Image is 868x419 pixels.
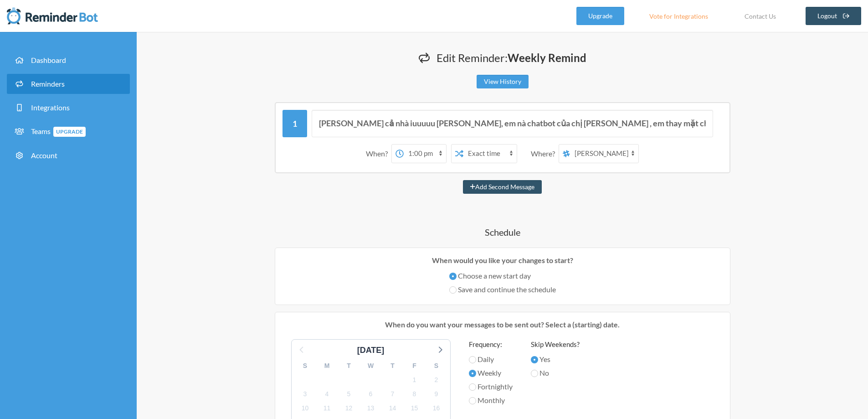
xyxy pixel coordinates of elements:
[449,284,556,295] label: Save and continue the schedule
[576,7,624,25] a: Upgrade
[463,180,542,194] button: Add Second Message
[469,383,476,391] input: Fortnightly
[469,381,513,392] label: Fortnightly
[386,388,399,400] span: Sunday, September 7, 2025
[531,354,580,365] label: Yes
[404,359,426,373] div: F
[733,7,787,25] a: Contact Us
[426,359,447,373] div: S
[31,103,70,112] span: Integrations
[354,344,388,357] div: [DATE]
[469,339,513,350] label: Frequency:
[531,356,538,363] input: Yes
[366,144,391,163] div: When?
[7,145,130,166] a: Account
[437,51,586,64] span: Edit Reminder:
[365,402,377,415] span: Saturday, September 13, 2025
[449,286,457,294] input: Save and continue the schedule
[316,359,338,373] div: M
[531,367,580,378] label: No
[508,51,586,64] strong: Weekly Remind
[360,359,382,373] div: W
[7,74,130,94] a: Reminders
[531,370,538,377] input: No
[449,270,556,281] label: Choose a new start day
[408,388,421,400] span: Monday, September 8, 2025
[531,144,559,163] div: Where?
[806,7,862,25] a: Logout
[31,79,65,88] span: Reminders
[430,402,443,415] span: Tuesday, September 16, 2025
[31,127,86,135] span: Teams
[469,370,476,377] input: Weekly
[321,402,334,415] span: Thursday, September 11, 2025
[53,127,86,137] span: Upgrade
[282,319,723,330] p: When do you want your messages to be sent out? Select a (starting) date.
[382,359,404,373] div: T
[430,373,443,386] span: Tuesday, September 2, 2025
[469,354,513,365] label: Daily
[365,388,377,400] span: Saturday, September 6, 2025
[294,359,316,373] div: S
[7,50,130,70] a: Dashboard
[477,75,529,88] a: View History
[449,273,457,280] input: Choose a new start day
[7,7,98,25] img: Reminder Bot
[531,339,580,350] label: Skip Weekends?
[638,7,719,25] a: Vote for Integrations
[343,402,355,415] span: Friday, September 12, 2025
[7,121,130,142] a: TeamsUpgrade
[299,388,312,400] span: Wednesday, September 3, 2025
[31,56,66,64] span: Dashboard
[469,367,513,378] label: Weekly
[312,110,713,137] input: Message
[469,356,476,363] input: Daily
[321,388,334,400] span: Thursday, September 4, 2025
[229,226,776,238] h4: Schedule
[386,402,399,415] span: Sunday, September 14, 2025
[282,255,723,266] p: When would you like your changes to start?
[469,395,513,406] label: Monthly
[430,388,443,400] span: Tuesday, September 9, 2025
[299,402,312,415] span: Wednesday, September 10, 2025
[338,359,360,373] div: T
[7,98,130,118] a: Integrations
[469,397,476,404] input: Monthly
[343,388,355,400] span: Friday, September 5, 2025
[408,373,421,386] span: Monday, September 1, 2025
[408,402,421,415] span: Monday, September 15, 2025
[31,151,57,160] span: Account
